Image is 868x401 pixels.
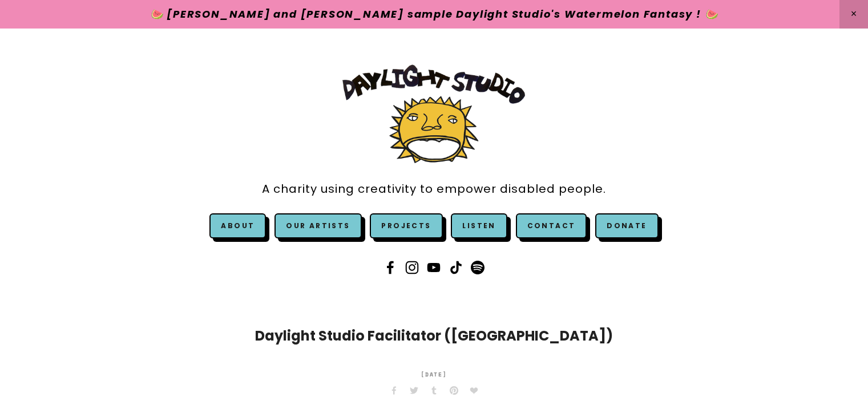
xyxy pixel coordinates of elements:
[262,176,606,202] a: A charity using creativity to empower disabled people.
[462,221,495,230] a: Listen
[274,213,361,238] a: Our Artists
[595,213,658,238] a: Donate
[221,221,255,230] a: About
[516,213,587,238] a: Contact
[215,326,654,346] h1: Daylight Studio Facilitator ([GEOGRAPHIC_DATA])
[421,363,448,386] time: [DATE]
[342,64,525,163] img: Daylight Studio
[370,213,442,238] a: Projects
